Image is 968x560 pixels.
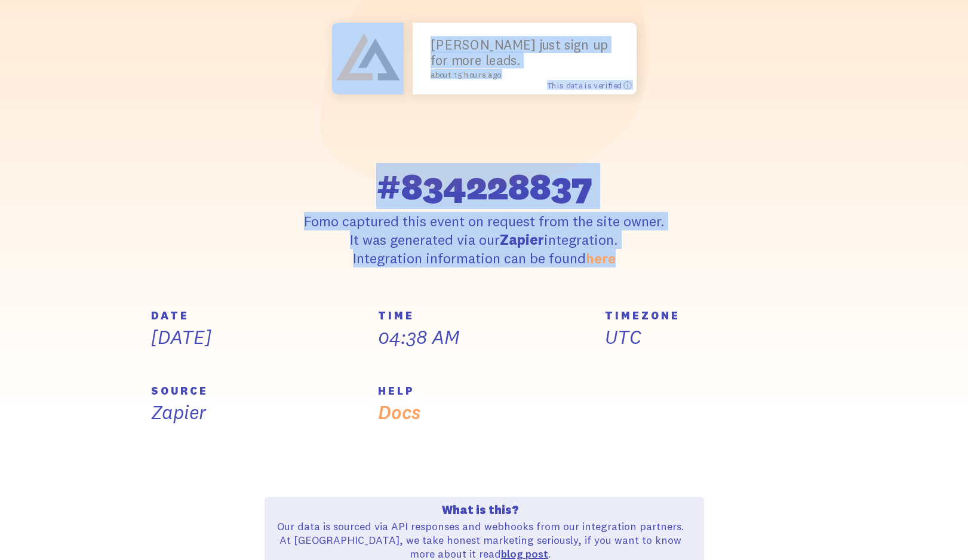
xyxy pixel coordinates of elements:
[376,168,592,205] span: #834228837
[378,325,591,350] p: 04:38 AM
[265,212,704,268] p: Fomo captured this event on request from the site owner. It was generated via our integration. In...
[378,310,591,321] h5: TIME
[378,386,591,396] h5: HELP
[151,310,364,321] h5: DATE
[431,70,613,79] small: about 15 hours ago
[151,400,364,425] p: Zapier
[151,386,364,396] h5: SOURCE
[500,230,544,248] strong: Zapier
[605,325,818,350] p: UTC
[547,80,631,90] span: This data is verified ⓘ
[431,38,619,79] p: [PERSON_NAME] just sign up for more leads.
[332,23,404,94] img: fhBAy3ckQuaQYfQhRJjO
[151,325,364,350] p: [DATE]
[605,310,818,321] h5: TIMEZONE
[378,401,420,424] a: Docs
[272,504,690,516] h4: What is this?
[586,249,616,267] a: here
